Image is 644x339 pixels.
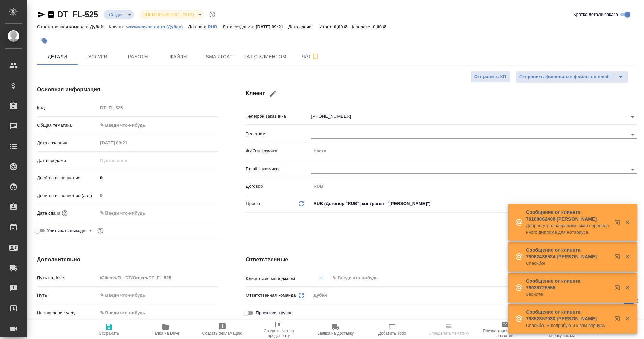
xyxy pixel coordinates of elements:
span: Создать рекламацию [202,331,242,336]
a: RUB [208,24,223,29]
p: Дата сдачи [37,210,60,217]
span: Учитывать выходные [47,227,91,234]
div: Создан [139,10,204,19]
p: Телефон заказчика [246,113,311,120]
p: Дата продажи [37,157,98,164]
span: Заявка на доставку [317,331,354,336]
p: Дней на выполнение (авт.) [37,192,98,199]
p: 0,00 ₽ [334,24,352,29]
button: Закрыть [620,254,634,260]
span: Отправить финальные файлы на email [519,73,610,81]
button: Сохранить [81,320,137,339]
p: Email заказчика [246,166,311,172]
input: Пустое поле [98,273,219,283]
span: Папка на Drive [152,331,179,336]
p: Общая тематика [37,122,98,129]
button: Создан [107,12,126,18]
div: Создан [104,10,134,19]
p: Сообщение от клиента 79100062408 [PERSON_NAME] [526,209,610,222]
span: Чат с клиентом [243,53,286,61]
p: ФИО заказчика [246,148,311,154]
button: Создать счет на предоплату [251,320,307,339]
span: Файлы [163,53,195,61]
button: Закрыть [620,316,634,322]
button: Добавить менеджера [313,270,329,286]
p: Дней на выполнение [37,175,98,181]
p: Дата создания [37,140,98,146]
span: Кратко детали заказа [574,11,618,18]
p: Код [37,105,98,111]
button: Закрыть [620,285,634,291]
p: [DATE] 09:21 [256,24,288,29]
button: Добавить Todo [364,320,420,339]
svg: Подписаться [311,53,319,61]
input: ✎ Введи что-нибудь [98,173,219,183]
button: Создать рекламацию [194,320,251,339]
p: Спасибо. Я попробую и к вам вернусь [526,322,610,329]
p: Сообщение от клиента 79062436534 [PERSON_NAME] [526,247,610,260]
p: Проект [246,200,261,207]
p: Телеграм [246,131,311,137]
span: Добавить Todo [378,331,406,336]
button: Выбери, если сб и вс нужно считать рабочими днями для выполнения заказа. [96,226,105,235]
p: Договор [246,183,311,190]
button: Заявка на доставку [307,320,364,339]
p: Клиент: [109,24,126,29]
div: split button [516,71,628,83]
div: ✎ Введи что-нибудь [98,307,219,319]
p: Договор: [188,24,208,29]
p: Путь на drive [37,275,98,281]
button: Скопировать ссылку для ЯМессенджера [37,10,45,19]
p: Сообщение от клиента 79036725555 [526,278,610,291]
input: Пустое поле [98,103,219,113]
button: Призвать менеджера по развитию [477,320,534,339]
button: Открыть в новой вкладке [611,281,627,297]
span: Призвать менеджера по развитию [481,329,530,338]
span: Чат [294,52,327,61]
p: Доброе утро, направляю скан переведенного диплома для нотариуса. [526,222,610,236]
span: Сохранить [99,331,119,336]
span: Smartcat [203,53,235,61]
button: Если добавить услуги и заполнить их объемом, то дата рассчитается автоматически [60,209,69,218]
input: Пустое поле [98,156,157,165]
a: Физическое лицо (Дубаи) [126,24,188,29]
input: ✎ Введи что-нибудь [332,274,612,282]
p: Дата сдачи: [288,24,314,29]
h4: Основная информация [37,86,219,94]
h4: Дополнительно [37,256,219,264]
p: Физическое лицо (Дубаи) [126,24,188,29]
p: Сообщение от клиента 79852357030 [PERSON_NAME] [526,309,610,322]
p: Спасибо! [526,260,610,267]
span: Создать счет на предоплату [255,329,303,338]
h4: Клиент [246,86,637,102]
p: К оплате: [352,24,373,29]
input: Пустое поле [311,146,637,156]
input: ✎ Введи что-нибудь [98,208,157,218]
button: Закрыть [620,219,634,225]
button: Отправить КП [471,71,510,83]
p: Дата создания: [223,24,256,29]
p: Звоните [526,291,610,298]
p: Клиентские менеджеры [246,275,311,282]
button: Отправить финальные файлы на email [516,71,613,83]
div: ✎ Введи что-нибудь [100,310,211,316]
p: Дубай [90,24,109,29]
span: Отправить КП [474,73,506,81]
input: Пустое поле [98,191,219,200]
button: Открыть в новой вкладке [611,250,627,266]
p: Ответственная команда: [37,24,90,29]
p: Путь [37,292,98,299]
a: DT_FL-525 [57,10,98,19]
button: Открыть в новой вкладке [611,312,627,328]
h4: Ответственные [246,256,637,264]
button: Open [628,112,637,122]
button: [DEMOGRAPHIC_DATA] [143,12,196,18]
button: Папка на Drive [137,320,194,339]
span: Определить тематику [428,331,469,336]
button: Open [628,165,637,174]
button: Open [628,130,637,139]
button: Скопировать ссылку [47,10,55,19]
span: Проектная группа [256,310,292,316]
span: Детали [41,53,74,61]
button: Открыть в новой вкладке [611,216,627,232]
